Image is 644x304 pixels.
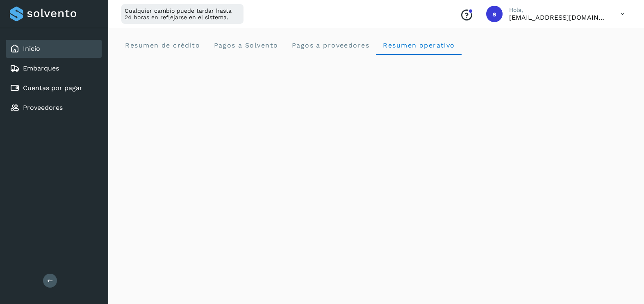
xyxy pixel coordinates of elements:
[509,14,608,21] p: smedina@niagarawater.com
[6,79,102,97] div: Cuentas por pagar
[125,41,200,49] span: Resumen de crédito
[23,45,40,52] a: Inicio
[23,64,59,72] a: Embarques
[213,41,278,49] span: Pagos a Solvento
[382,41,455,49] span: Resumen operativo
[509,7,608,14] p: Hola,
[23,104,63,111] a: Proveedores
[121,4,243,24] div: Cualquier cambio puede tardar hasta 24 horas en reflejarse en el sistema.
[6,40,102,58] div: Inicio
[291,41,369,49] span: Pagos a proveedores
[6,59,102,77] div: Embarques
[23,84,82,92] a: Cuentas por pagar
[6,99,102,117] div: Proveedores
